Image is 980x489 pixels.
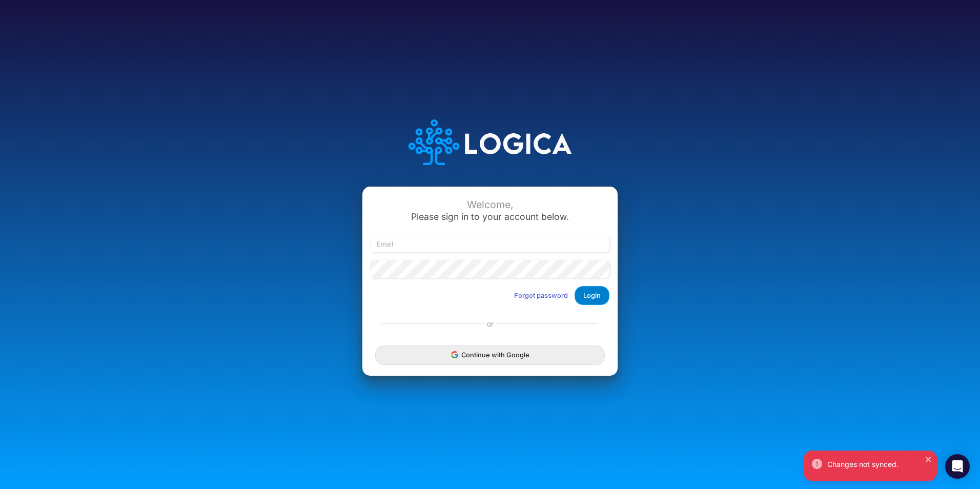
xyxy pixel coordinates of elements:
[945,454,970,479] div: Open Intercom Messenger
[507,287,575,304] button: Forgot password
[925,453,932,464] button: close
[827,459,929,470] div: Changes not synced.
[411,211,569,222] span: Please sign in to your account below.
[371,199,609,211] div: Welcome,
[575,286,609,305] button: Login
[375,345,605,364] button: Continue with Google
[371,235,609,253] input: Email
